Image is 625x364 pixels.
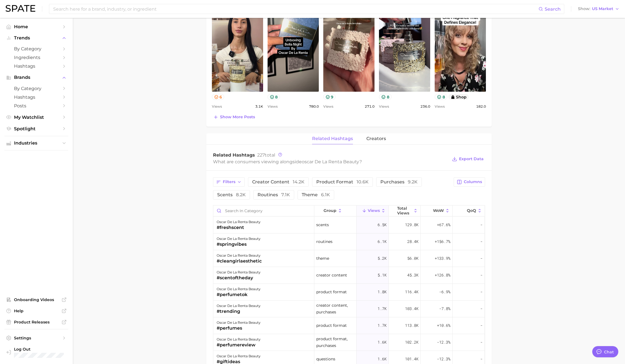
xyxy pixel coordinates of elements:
span: Export Data [459,157,484,161]
span: 103.4k [405,305,418,312]
a: Posts [4,101,68,110]
span: Views [435,103,445,110]
span: 1.8k [378,289,387,295]
span: routines [258,193,290,197]
span: 182.0 [476,103,486,110]
span: total [257,152,275,158]
button: 9 [323,94,336,100]
button: QoQ [453,205,484,216]
a: by Category [4,44,68,53]
span: Ingredients [14,55,59,60]
div: #trending [217,308,261,315]
span: US Market [592,7,613,10]
span: Views [323,103,333,110]
button: shop [448,94,469,100]
button: oscar de la renta beauty#cleangirlaesthetictheme5.2k56.0k+133.9%- [213,250,485,267]
span: Show more posts [220,115,255,119]
span: Views [268,103,278,110]
div: oscar de la renta beauty [217,269,261,276]
span: product format [316,180,369,184]
span: group [324,208,336,213]
span: - [480,305,483,312]
span: 113.8k [405,322,418,329]
button: oscar de la renta beauty#perfumetokproduct format1.8k116.4k-6.9%- [213,284,485,301]
span: 129.8k [405,221,418,228]
span: 101.4k [405,356,418,362]
span: 1.7k [378,305,387,312]
span: Settings [14,335,59,341]
span: creator content, purchases [316,302,355,315]
span: Brands [14,75,59,80]
button: Export Data [451,155,485,163]
span: -6.9% [439,289,450,295]
span: purchases [380,180,418,184]
span: +156.7% [435,238,450,245]
span: Related Hashtags [213,152,255,158]
span: 10.6k [357,179,369,185]
div: #perfumetok [217,291,261,298]
button: Brands [4,73,68,82]
button: WoW [421,205,453,216]
a: Help [4,307,68,315]
span: +10.6% [437,322,450,329]
span: 1.6k [378,356,387,362]
span: 227 [257,152,265,158]
input: Search here for a brand, industry, or ingredient [53,4,539,14]
span: 271.0 [365,103,374,110]
span: 28.4k [407,238,418,245]
div: oscar de la renta beauty [217,336,261,343]
span: 780.0 [309,103,319,110]
span: Search [545,6,561,12]
span: Onboarding Videos [14,297,59,302]
a: Log out. Currently logged in with e-mail srosen@interparfumsinc.com. [4,345,68,360]
span: theme [302,193,330,197]
span: scents [217,193,246,197]
button: Total Views [389,205,421,216]
span: theme [316,255,329,262]
span: - [480,255,483,262]
button: 8 [379,94,392,100]
span: 56.0k [407,255,418,262]
a: Product Releases [4,318,68,326]
button: 8 [268,94,280,100]
button: Industries [4,139,68,147]
span: by Category [14,86,59,91]
span: 236.0 [420,103,430,110]
span: 102.2k [405,339,418,346]
span: WoW [433,208,444,213]
div: #perfumes [217,325,261,332]
span: Hashtags [14,63,59,69]
span: 5.1k [378,272,387,278]
span: Views [368,208,380,213]
span: -12.3% [437,356,450,362]
span: - [480,221,483,228]
span: Industries [14,141,59,146]
span: product format, purchases [316,335,355,349]
span: product format [316,322,347,329]
span: 6.1k [378,238,387,245]
span: QoQ [467,208,476,213]
span: +133.9% [435,255,450,262]
a: Home [4,22,68,31]
span: Show [578,7,590,10]
span: 1.7k [378,322,387,329]
span: 5.2k [378,255,387,262]
button: oscar de la renta beauty#perfumereviewproduct format, purchases1.6k102.2k-12.3%- [213,334,485,351]
div: oscar de la renta beauty [217,219,261,225]
a: Hashtags [4,62,68,70]
div: oscar de la renta beauty [217,353,261,360]
button: group [314,205,357,216]
span: - [480,238,483,245]
span: routines [316,238,333,245]
span: 7.1k [281,192,290,197]
div: oscar de la renta beauty [217,286,261,292]
span: creators [366,136,386,141]
span: Views [212,103,222,110]
button: oscar de la renta beauty#scentofthedaycreator content5.1k45.3k+126.8%- [213,267,485,284]
span: +67.6% [437,221,450,228]
button: Trends [4,34,68,42]
span: Filters [223,179,235,184]
span: Home [14,24,59,29]
div: oscar de la renta beauty [217,319,261,326]
button: 6 [212,94,224,100]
